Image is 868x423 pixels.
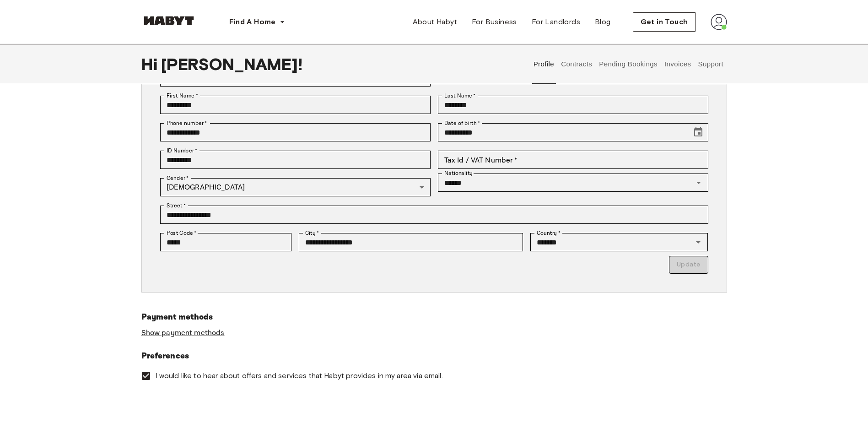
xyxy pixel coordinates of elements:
h6: Payment methods [141,311,727,324]
label: Nationality [444,169,473,177]
button: Invoices [663,44,692,84]
div: user profile tabs [530,44,727,84]
span: Blog [595,16,611,27]
span: I would like to hear about offers and services that Habyt provides in my area via email. [156,371,443,381]
span: For Business [472,16,517,27]
label: Gender [167,174,189,182]
span: Get in Touch [641,16,688,27]
button: Open [692,176,705,189]
label: Post Code [167,229,197,237]
img: Habyt [141,16,196,25]
label: ID Number [167,146,197,155]
label: City [305,229,319,237]
label: Country [537,229,561,237]
h6: Preferences [141,350,727,363]
a: Show payment methods [141,328,225,338]
button: Contracts [560,44,593,84]
span: Find A Home [229,16,276,27]
span: [PERSON_NAME] ! [161,54,302,74]
label: Street [167,201,186,210]
a: Blog [588,13,618,31]
button: Support [697,44,725,84]
img: avatar [711,14,727,30]
button: Find A Home [222,13,292,31]
label: Date of birth [444,119,480,127]
a: For Business [464,13,524,31]
button: Get in Touch [633,12,696,32]
label: Phone number [167,119,207,127]
a: For Landlords [524,13,588,31]
a: About Habyt [405,13,464,31]
button: Pending Bookings [598,44,659,84]
label: First Name [167,92,198,100]
div: [DEMOGRAPHIC_DATA] [160,178,431,196]
span: For Landlords [532,16,580,27]
button: Open [692,236,705,249]
button: Profile [532,44,555,84]
label: Last Name [444,92,476,100]
span: About Habyt [413,16,457,27]
span: Hi [141,54,161,74]
button: Choose date, selected date is Apr 26, 1995 [689,123,707,141]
